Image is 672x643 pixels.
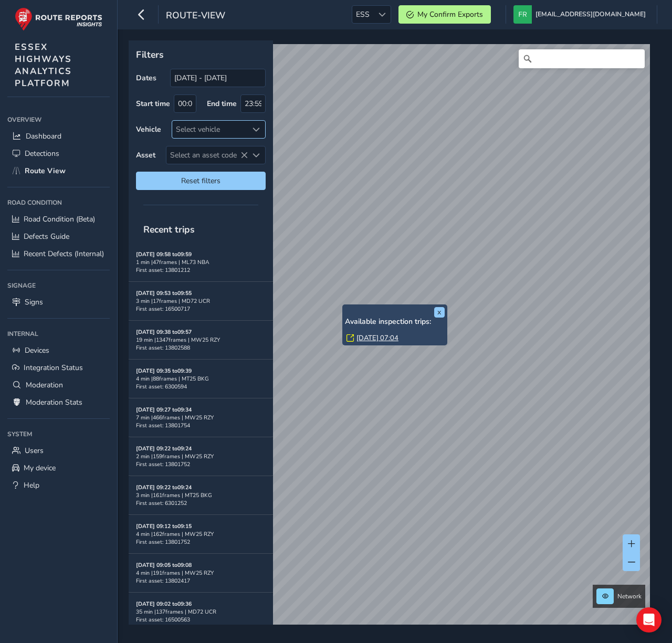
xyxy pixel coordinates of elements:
span: Defects Guide [24,231,69,241]
span: ESSEX HIGHWAYS ANALYTICS PLATFORM [15,41,72,89]
button: Reset filters [136,172,266,190]
div: Signage [7,278,110,293]
a: My device [7,459,110,477]
div: Select vehicle [172,121,248,138]
div: System [7,426,110,442]
span: Select an asset code [166,146,248,164]
span: [EMAIL_ADDRESS][DOMAIN_NAME] [535,5,646,24]
div: 3 min | 161 frames | MT25 BKG [136,491,266,499]
span: Network [617,592,642,600]
span: Recent trips [136,216,202,243]
p: Filters [136,48,266,61]
a: Users [7,442,110,459]
a: Integration Status [7,359,110,376]
a: Dashboard [7,128,110,145]
strong: [DATE] 09:22 to 09:24 [136,483,192,491]
span: First asset: 13801754 [136,421,190,429]
div: 4 min | 191 frames | MW25 RZY [136,569,266,577]
a: Route View [7,162,110,180]
span: Dashboard [26,131,61,141]
div: Internal [7,326,110,342]
div: 19 min | 1347 frames | MW25 RZY [136,336,266,344]
button: x [434,307,445,318]
strong: [DATE] 09:53 to 09:55 [136,289,192,297]
span: route-view [166,9,225,24]
span: First asset: 16500717 [136,305,190,313]
button: [EMAIL_ADDRESS][DOMAIN_NAME] [513,5,649,24]
strong: [DATE] 09:12 to 09:15 [136,522,192,530]
button: My Confirm Exports [398,5,491,24]
div: Road Condition [7,195,110,210]
span: First asset: 6300594 [136,383,187,391]
span: First asset: 13801752 [136,538,190,546]
span: First asset: 6301252 [136,499,187,507]
strong: [DATE] 09:38 to 09:57 [136,328,192,336]
h6: Available inspection trips: [345,318,445,326]
a: Moderation [7,376,110,394]
img: diamond-layout [513,5,532,24]
strong: [DATE] 09:22 to 09:24 [136,445,192,452]
a: Road Condition (Beta) [7,210,110,228]
div: 35 min | 137 frames | MD72 UCR [136,608,266,616]
strong: [DATE] 09:35 to 09:39 [136,367,192,375]
span: My device [24,463,56,473]
span: Moderation [26,380,63,390]
span: Reset filters [144,176,258,186]
a: Help [7,477,110,494]
div: 7 min | 466 frames | MW25 RZY [136,414,266,421]
a: Recent Defects (Internal) [7,245,110,262]
img: rr logo [15,7,102,31]
div: 4 min | 162 frames | MW25 RZY [136,530,266,538]
input: Search [519,49,645,68]
div: Open Intercom Messenger [636,607,661,633]
div: 3 min | 17 frames | MD72 UCR [136,297,266,305]
label: Asset [136,150,155,160]
canvas: Map [132,44,650,637]
span: First asset: 13801212 [136,266,190,274]
a: Defects Guide [7,228,110,245]
a: [DATE] 07:04 [356,333,398,343]
span: Integration Status [24,363,83,373]
label: End time [207,99,237,109]
strong: [DATE] 09:02 to 09:36 [136,600,192,608]
span: First asset: 13802417 [136,577,190,585]
div: Select an asset code [248,146,265,164]
span: Users [25,446,44,456]
span: Devices [25,345,49,355]
span: Route View [25,166,66,176]
span: First asset: 13801752 [136,460,190,468]
strong: [DATE] 09:58 to 09:59 [136,250,192,258]
a: Signs [7,293,110,311]
strong: [DATE] 09:05 to 09:08 [136,561,192,569]
span: Recent Defects (Internal) [24,249,104,259]
label: Start time [136,99,170,109]
a: Detections [7,145,110,162]
label: Dates [136,73,156,83]
a: Devices [7,342,110,359]
span: My Confirm Exports [417,9,483,19]
span: Road Condition (Beta) [24,214,95,224]
span: First asset: 13802588 [136,344,190,352]
span: Signs [25,297,43,307]
span: Help [24,480,39,490]
div: 2 min | 159 frames | MW25 RZY [136,452,266,460]
span: Moderation Stats [26,397,82,407]
span: ESS [352,6,373,23]
span: First asset: 16500563 [136,616,190,624]
div: 1 min | 47 frames | ML73 NBA [136,258,266,266]
a: Moderation Stats [7,394,110,411]
div: Overview [7,112,110,128]
strong: [DATE] 09:27 to 09:34 [136,406,192,414]
div: 4 min | 88 frames | MT25 BKG [136,375,266,383]
label: Vehicle [136,124,161,134]
span: Detections [25,149,59,159]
